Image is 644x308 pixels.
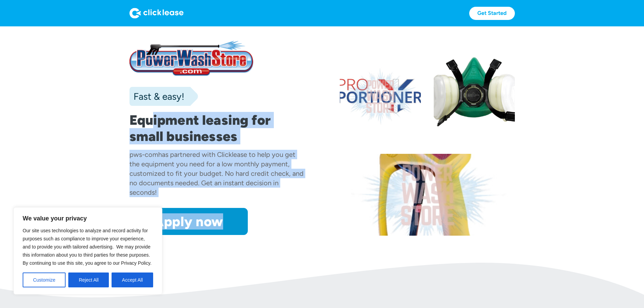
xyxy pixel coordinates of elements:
[112,273,153,287] button: Accept All
[68,273,109,287] button: Reject All
[129,208,248,235] a: Apply now
[129,90,184,103] div: Fast & easy!
[23,214,153,222] p: We value your privacy
[129,150,158,159] div: pws-com
[129,112,305,144] h1: Equipment leasing for small businesses
[23,273,66,287] button: Customize
[469,7,515,20] a: Get Started
[23,228,151,266] span: Our site uses technologies to analyze and record activity for purposes such as compliance to impr...
[14,207,162,294] div: We value your privacy
[129,150,304,196] div: has partnered with Clicklease to help you get the equipment you need for a low monthly payment, c...
[129,8,184,19] img: Logo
